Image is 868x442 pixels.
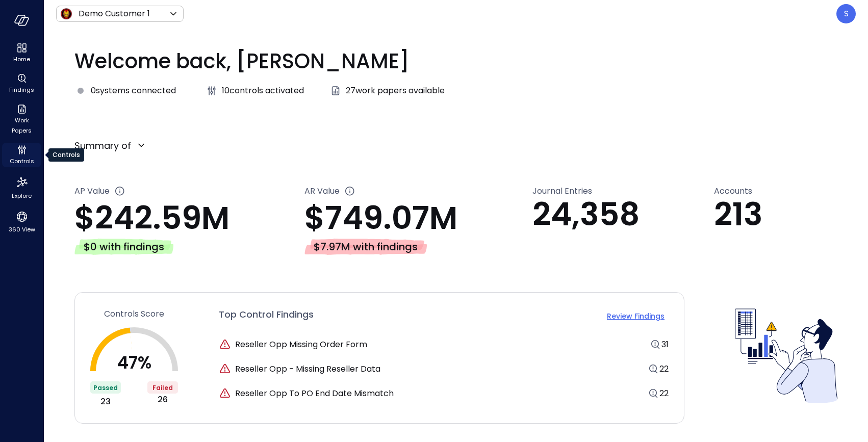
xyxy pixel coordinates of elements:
[74,239,173,255] div: $0 with findings
[60,8,72,20] img: Icon
[304,185,340,201] span: AR Value
[714,185,752,197] span: Accounts
[10,156,34,166] span: Controls
[661,339,669,350] span: 31
[607,311,665,322] p: Review Findings
[329,85,445,97] a: 27work papers available
[304,196,457,240] span: $749.07M
[48,148,84,162] div: Controls
[659,363,669,375] a: 22
[74,196,229,240] span: $242.59M
[661,339,669,351] a: 31
[532,192,640,237] span: 24,358
[304,236,532,255] a: $7.97M with findings
[219,308,314,325] span: Top Control Findings
[9,224,35,235] span: 360 View
[836,4,856,23] div: Steve Sovik
[158,394,168,406] span: 26
[79,8,150,20] p: Demo Customer 1
[74,46,837,76] p: Welcome back, [PERSON_NAME]
[2,143,41,167] div: Controls
[235,387,394,400] span: Reseller Opp To PO End Date Mismatch
[532,185,592,197] span: Journal Entries
[735,305,837,407] img: Controls
[90,308,178,320] a: Controls Score
[659,387,669,400] a: 22
[91,85,176,97] span: 0 systems connected
[844,8,849,20] p: S
[2,208,41,236] div: 360 View
[222,85,304,97] span: 10 controls activated
[12,191,32,201] span: Explore
[304,239,427,255] div: $7.97M with findings
[714,197,837,232] p: 213
[346,85,445,97] span: 27 work papers available
[2,71,41,96] div: Findings
[2,41,41,65] div: Home
[117,354,151,371] p: 47 %
[9,85,34,95] span: Findings
[6,115,37,136] span: Work Papers
[152,383,173,392] span: Failed
[74,236,304,255] a: $0 with findings
[74,185,110,201] span: AP Value
[13,54,30,64] span: Home
[206,85,304,97] a: 10controls activated
[603,308,669,325] button: Review Findings
[235,339,367,351] span: Reseller Opp Missing Order Form
[2,102,41,137] div: Work Papers
[93,383,118,392] span: Passed
[2,173,41,202] div: Explore
[74,139,131,152] p: Summary of
[100,396,111,408] span: 23
[235,363,380,375] span: Reseller Opp - Missing Reseller Data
